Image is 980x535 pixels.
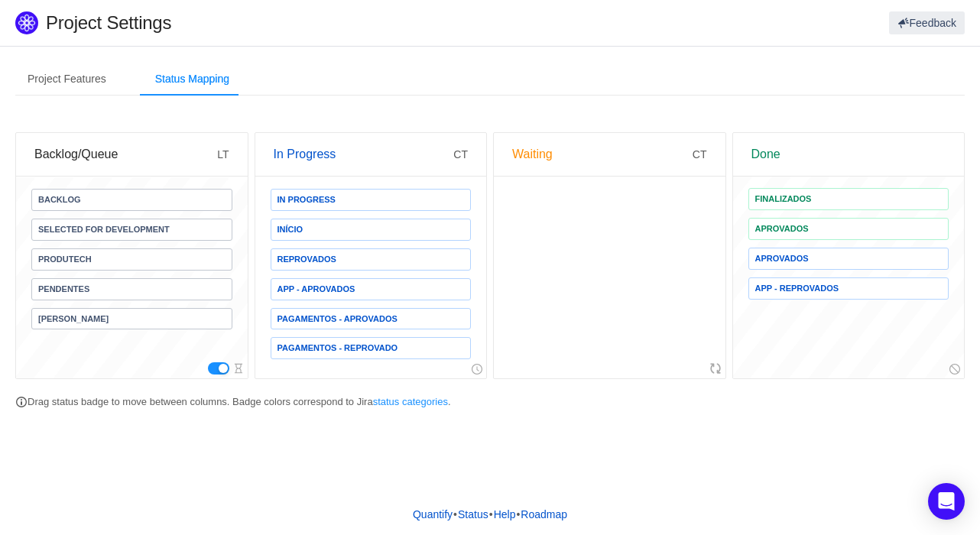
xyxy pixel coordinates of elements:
span: Reprovados [277,255,336,264]
a: Status [457,503,489,526]
span: In progress [277,196,336,204]
span: CT [693,148,707,160]
span: App - Aprovados [277,285,355,293]
span: [PERSON_NAME] [38,315,109,323]
span: Início [277,225,303,234]
div: Project Features [15,62,118,96]
h1: Project Settings [46,11,588,34]
a: status categories [373,396,448,407]
a: Help [493,503,517,526]
a: Roadmap [520,503,568,526]
div: Status Mapping [143,62,242,96]
p: Drag status badge to move between columns. Badge colors correspond to Jira . [15,394,965,410]
div: Open Intercom Messenger [928,483,965,520]
span: Aprovados [755,255,809,263]
i: icon: clock-circle [472,364,482,374]
span: CT [453,148,468,160]
div: Waiting [512,133,693,176]
div: Done [751,133,946,176]
i: icon: hourglass [233,363,244,374]
span: LT [217,148,229,160]
span: App - Reprovados [755,284,839,293]
span: • [516,508,520,520]
span: Pagamentos - Aprovados [277,315,398,323]
span: • [489,508,493,520]
span: Pagamentos - Reprovado [277,344,398,352]
a: Quantify [412,503,453,526]
span: • [453,508,457,520]
span: Backlog [38,196,81,204]
div: In Progress [274,133,454,176]
span: Pendentes [38,285,89,293]
span: Selected for Development [38,225,170,234]
span: Finalizados [755,195,812,203]
i: icon: stop [949,364,960,374]
div: Backlog/Queue [34,133,217,176]
button: Feedback [889,11,965,34]
span: Produtech [38,255,92,264]
img: Quantify [15,11,38,34]
span: Aprovados [755,225,809,233]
